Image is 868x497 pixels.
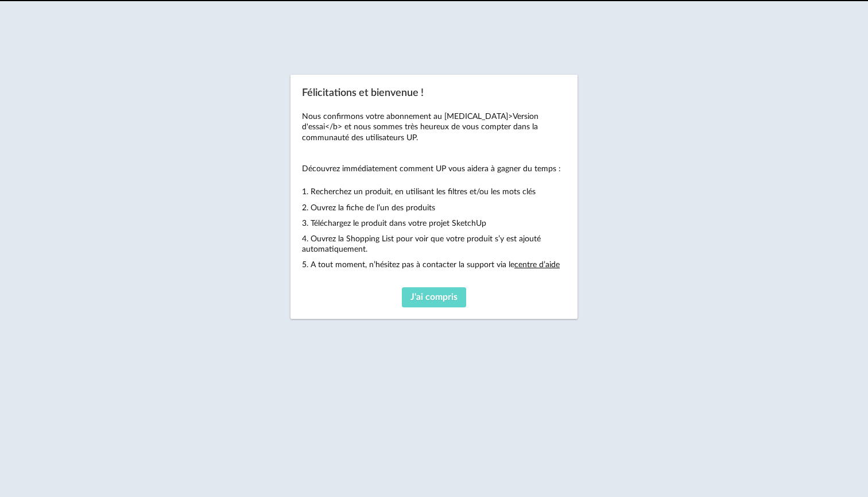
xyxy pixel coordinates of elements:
p: 1. Recherchez un produit, en utilisant les filtres et/ou les mots clés [302,187,566,197]
a: centre d’aide [514,261,560,269]
p: 4. Ouvrez la Shopping List pour voir que votre produit s’y est ajouté automatiquement. [302,234,566,255]
p: 2. Ouvrez la fiche de l’un des produits [302,203,566,213]
p: 5. A tout moment, n’hésitez pas à contacter la support via le [302,260,566,270]
div: Félicitations et bienvenue ! [290,75,578,319]
p: Découvrez immédiatement comment UP vous aidera à gagner du temps : [302,164,566,174]
span: Félicitations et bienvenue ! [302,88,424,98]
p: Nous confirmons votre abonnement au [MEDICAL_DATA]>Version d'essai</b> et nous sommes très heureu... [302,111,566,143]
span: J'ai compris [410,292,458,302]
button: J'ai compris [402,287,466,308]
p: 3. Téléchargez le produit dans votre projet SketchUp [302,218,566,229]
